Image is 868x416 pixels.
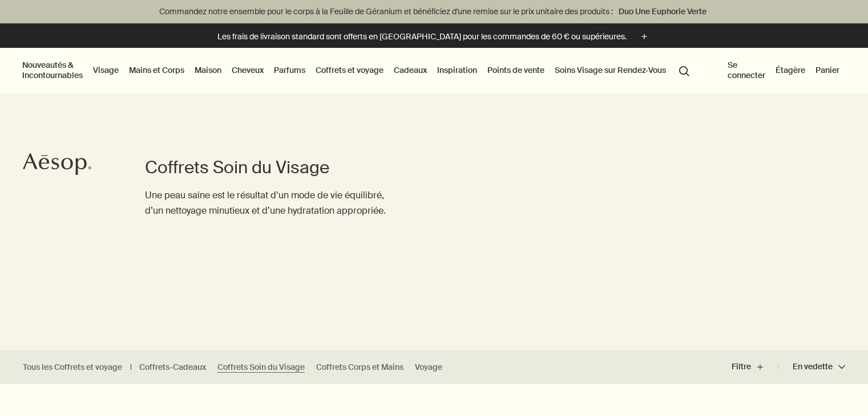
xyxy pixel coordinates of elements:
[23,362,122,373] a: Tous les Coffrets et voyage
[217,30,651,43] button: Les frais de livraison standard sont offerts en [GEOGRAPHIC_DATA] pour les commandes de 60 € ou s...
[778,353,845,381] button: En vedette
[391,63,429,78] a: Cadeaux
[415,362,442,373] a: Voyage
[674,59,695,81] button: Lancer une recherche
[20,48,720,93] nav: primary
[316,362,403,373] a: Coffrets Corps et Mains
[217,31,627,43] p: Les frais de livraison standard sont offerts en [GEOGRAPHIC_DATA] pour les commandes de 60 € ou s...
[725,48,848,93] nav: supplementary
[313,63,386,78] a: Coffrets et voyage
[20,150,94,181] a: Aesop
[485,63,547,78] button: Points de vente
[435,63,479,78] a: Inspiration
[813,63,842,78] button: Panier
[261,391,281,411] button: Placer sur l'étagère
[127,63,187,78] a: Mains et Corps
[145,187,389,218] p: Une peau saine est le résultat d’un mode de vie équilibré, d’un nettoyage minutieux et d’une hydr...
[139,362,206,373] a: Coffrets-Cadeaux
[192,63,224,78] a: Maison
[841,391,861,411] button: Placer sur l'étagère
[11,6,857,18] p: Commandez notre ensemble pour le corps à la Feuille de Géranium et bénéficiez d'une remise sur le...
[217,362,305,373] a: Coffrets Soin du Visage
[552,63,668,78] a: Soins Visage sur Rendez-Vous
[616,5,709,18] a: Duo Une Euphorie Verte
[732,353,778,381] button: Filtre
[145,156,389,179] h1: Coffrets Soin du Visage
[20,58,85,83] button: Nouveautés & Incontournables
[725,58,768,83] button: Se connecter
[551,391,571,411] button: Placer sur l'étagère
[23,153,91,176] svg: Aesop
[773,63,808,78] a: Étagère
[91,63,121,78] a: Visage
[229,63,266,78] a: Cheveux
[272,63,308,78] a: Parfums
